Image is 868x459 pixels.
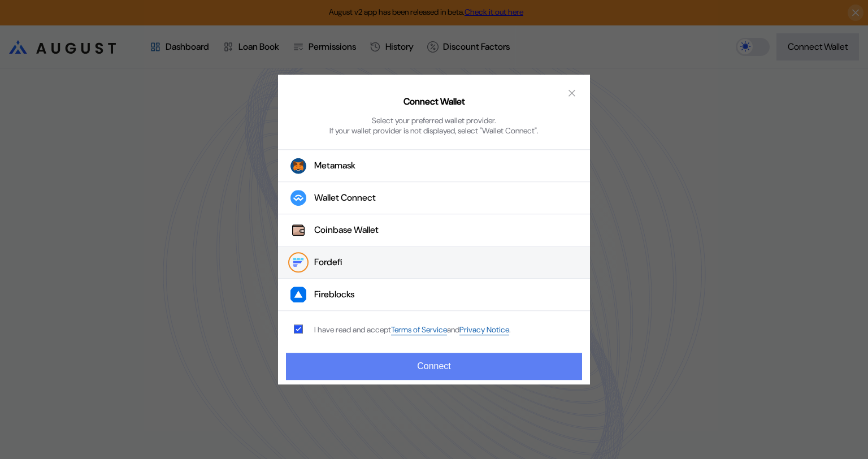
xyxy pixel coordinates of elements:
[314,257,342,269] div: Fordefi
[278,214,590,246] button: Coinbase WalletCoinbase Wallet
[290,254,306,270] img: Fordefi
[314,160,355,172] div: Metamask
[314,192,376,204] div: Wallet Connect
[278,182,590,214] button: Wallet Connect
[278,149,590,182] button: Metamask
[290,222,306,238] img: Coinbase Wallet
[329,125,539,136] div: If your wallet provider is not displayed, select "Wallet Connect".
[278,279,590,311] button: FireblocksFireblocks
[290,287,306,302] img: Fireblocks
[391,324,447,335] a: Terms of Service
[314,324,511,335] div: I have read and accept .
[563,84,581,102] button: close modal
[314,224,379,236] div: Coinbase Wallet
[286,353,582,380] button: Connect
[278,246,590,279] button: FordefiFordefi
[459,324,509,335] a: Privacy Notice
[314,289,354,301] div: Fireblocks
[372,115,496,125] div: Select your preferred wallet provider.
[447,325,459,335] span: and
[403,96,465,108] h2: Connect Wallet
